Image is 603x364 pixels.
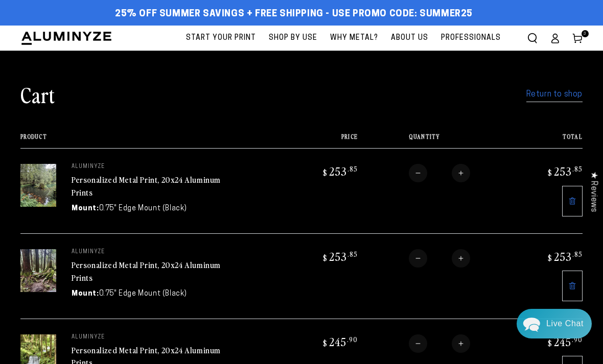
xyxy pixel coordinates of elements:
sup: .90 [572,335,583,344]
span: Shop By Use [269,32,317,44]
sup: .85 [347,164,358,173]
bdi: 253 [321,164,358,178]
input: Quantity for Personalized Metal Print, 20x24 Aluminum Prints [427,164,452,182]
input: Quantity for Personalized Metal Print, 20x24 Aluminum Prints [427,249,452,268]
a: Start Your Print [181,26,261,51]
bdi: 245 [546,334,583,349]
dd: 0.75" Edge Mount (Black) [99,288,187,299]
p: aluminyze [72,249,225,255]
bdi: 253 [546,164,583,178]
input: Quantity for Personalized Metal Print, 20x24 Aluminum Prints [427,334,452,353]
img: Aluminyze [20,31,112,46]
div: Contact Us Directly [546,309,584,338]
span: 3 [584,30,587,37]
th: Product [20,133,287,148]
span: $ [548,253,552,263]
a: Professionals [436,26,506,51]
span: $ [323,338,328,348]
a: Remove 20"x24" Rectangle White Glossy Aluminyzed Photo [562,271,583,301]
a: Personalized Metal Print, 20x24 Aluminum Prints [72,174,221,198]
span: Professionals [441,32,501,44]
sup: .90 [347,335,358,344]
span: About Us [391,32,428,44]
span: $ [548,338,552,348]
th: Total [512,133,583,148]
bdi: 253 [321,249,358,263]
span: $ [548,167,552,178]
dt: Mount: [72,288,99,299]
sup: .85 [572,164,583,173]
span: Why Metal? [330,32,378,44]
div: Chat widget toggle [517,309,592,338]
a: Personalized Metal Print, 20x24 Aluminum Prints [72,259,221,283]
bdi: 245 [321,334,358,349]
p: aluminyze [72,334,225,341]
p: aluminyze [72,164,225,170]
th: Quantity [358,133,512,148]
img: 20"x24" Rectangle White Glossy Aluminyzed Photo [20,249,56,292]
dt: Mount: [72,203,99,214]
a: Return to shop [526,87,583,102]
span: Start Your Print [186,32,256,44]
a: Remove 20"x24" Rectangle White Glossy Aluminyzed Photo [562,186,583,216]
h1: Cart [20,81,55,108]
dd: 0.75" Edge Mount (Black) [99,203,187,214]
span: $ [323,167,328,178]
sup: .85 [572,250,583,258]
a: About Us [386,26,433,51]
sup: .85 [347,250,358,258]
img: 20"x24" Rectangle White Glossy Aluminyzed Photo [20,164,56,207]
th: Price [287,133,358,148]
a: Why Metal? [325,26,383,51]
div: Click to open Judge.me floating reviews tab [584,163,603,220]
a: Shop By Use [264,26,322,51]
summary: Search our site [521,27,544,50]
bdi: 253 [546,249,583,263]
span: 25% off Summer Savings + Free Shipping - Use Promo Code: SUMMER25 [115,9,473,20]
span: $ [323,253,328,263]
